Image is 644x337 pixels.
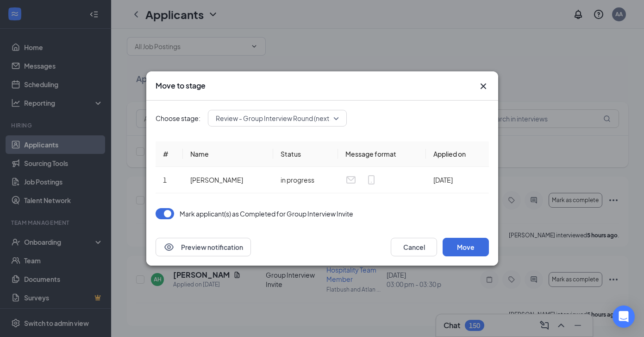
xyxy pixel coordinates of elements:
[163,176,167,184] span: 1
[156,141,183,167] th: #
[478,81,489,92] button: Close
[182,167,273,193] td: [PERSON_NAME]
[273,141,338,167] th: Status
[180,209,353,218] p: Mark applicant(s) as Completed for Group Interview Invite
[156,113,200,123] span: Choose stage:
[443,238,489,256] button: Move
[273,167,338,193] td: in progress
[156,238,251,256] button: EyePreview notification
[216,111,350,125] span: Review - Group Interview Round (next stage)
[391,238,437,256] button: Cancel
[338,141,426,167] th: Message format
[163,242,175,253] svg: Eye
[425,141,488,167] th: Applied on
[156,81,206,91] h3: Move to stage
[425,167,488,193] td: [DATE]
[478,81,489,92] svg: Cross
[345,174,356,185] svg: Email
[182,141,273,167] th: Name
[613,305,635,328] div: Open Intercom Messenger
[366,174,377,185] svg: MobileSms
